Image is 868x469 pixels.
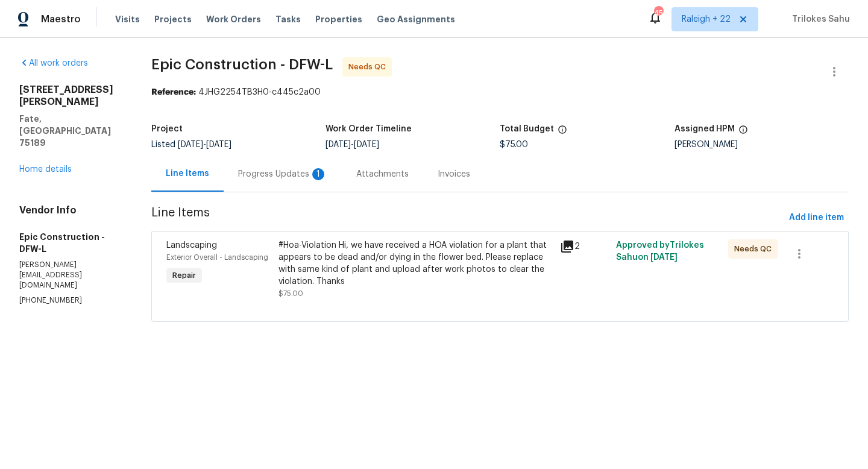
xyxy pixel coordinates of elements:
span: The hpm assigned to this work order. [738,125,748,140]
h5: Fate, [GEOGRAPHIC_DATA] 75189 [19,113,122,149]
span: Projects [154,13,192,25]
span: The total cost of line items that have been proposed by Opendoor. This sum includes line items th... [558,125,567,140]
span: Needs QC [734,243,776,255]
span: Trilokes Sahu [787,13,850,25]
span: Approved by Trilokes Sahu on [616,241,704,262]
span: Raleigh + 22 [682,13,731,25]
div: 1 [312,168,324,180]
span: Listed [151,140,231,149]
span: Work Orders [206,13,261,25]
div: Line Items [166,168,209,180]
p: [PHONE_NUMBER] [19,295,122,306]
div: 450 [654,7,662,19]
span: Properties [315,13,362,25]
a: Home details [19,165,72,174]
a: All work orders [19,59,88,68]
span: Geo Assignments [377,13,455,25]
h5: Epic Construction - DFW-L [19,231,122,255]
span: Needs QC [348,61,391,73]
div: Progress Updates [238,168,327,180]
span: [DATE] [325,140,351,149]
h5: Total Budget [500,125,554,133]
div: 4JHG2254TB3H0-c445c2a00 [151,86,849,98]
div: 2 [560,239,609,254]
h5: Work Order Timeline [325,125,412,133]
span: $75.00 [278,290,303,297]
span: [DATE] [354,140,379,149]
span: Add line item [789,210,844,225]
div: [PERSON_NAME] [675,140,849,149]
span: [DATE] [178,140,203,149]
h4: Vendor Info [19,204,122,216]
div: Attachments [356,168,409,180]
div: #Hoa-Violation Hi, we have received a HOA violation for a plant that appears to be dead and/or dy... [278,239,552,288]
p: [PERSON_NAME][EMAIL_ADDRESS][DOMAIN_NAME] [19,260,122,291]
span: Exterior Overall - Landscaping [166,254,268,261]
b: Reference: [151,88,196,96]
h5: Project [151,125,183,133]
span: Repair [168,269,201,282]
span: Tasks [275,15,301,24]
h2: [STREET_ADDRESS][PERSON_NAME] [19,84,122,108]
h5: Assigned HPM [675,125,735,133]
span: - [178,140,231,149]
button: Add line item [784,207,849,229]
span: Visits [115,13,140,25]
span: Landscaping [166,241,217,250]
span: Epic Construction - DFW-L [151,57,333,72]
span: - [325,140,379,149]
span: [DATE] [650,253,678,262]
span: $75.00 [500,140,528,149]
span: Line Items [151,207,784,229]
div: Invoices [438,168,470,180]
span: [DATE] [206,140,231,149]
span: Maestro [41,13,81,25]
